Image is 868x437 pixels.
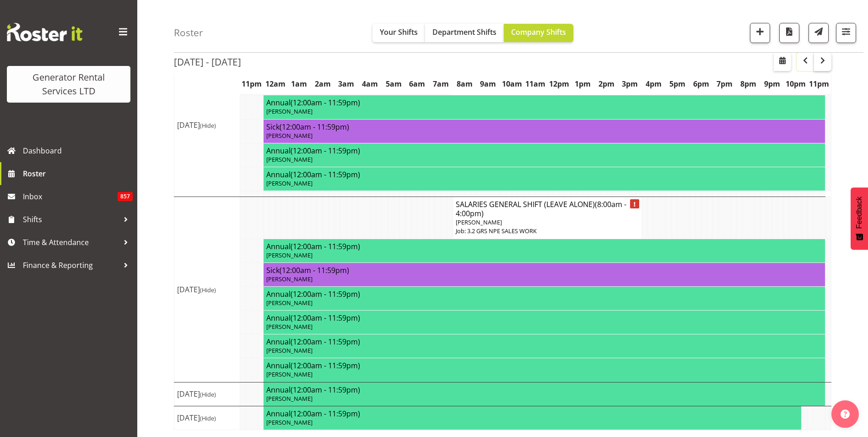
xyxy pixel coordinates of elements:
span: Feedback [855,197,863,229]
th: 6am [405,73,429,94]
h4: Annual [266,242,822,251]
span: (12:00am - 11:59pm) [280,122,349,132]
h4: Sick [266,122,822,131]
span: Dashboard [23,144,133,158]
button: Select a specific date within the roster. [774,53,791,71]
span: Time & Attendance [23,235,119,249]
span: [PERSON_NAME] [266,155,313,164]
span: Roster [23,167,133,180]
span: Your Shifts [380,27,418,37]
span: (8:00am - 4:00pm) [456,199,626,218]
button: Your Shifts [372,24,425,42]
span: Department Shifts [432,27,496,37]
h4: Annual [266,361,822,370]
th: 11pm [240,73,264,94]
h4: Sick [266,266,822,275]
th: 1am [287,73,311,94]
span: (12:00am - 11:59pm) [291,385,360,395]
button: Download a PDF of the roster according to the set date range. [779,23,799,43]
span: (12:00am - 11:59pm) [280,265,349,275]
span: [PERSON_NAME] [456,218,502,226]
span: [PERSON_NAME] [266,179,313,187]
h4: Annual [266,409,798,418]
img: Rosterit website logo [7,23,82,41]
th: 9am [476,73,500,94]
h4: Annual [266,337,822,346]
div: Generator Rental Services LTD [16,71,121,98]
h4: Annual [266,313,822,322]
span: (12:00am - 11:59pm) [291,409,360,419]
span: (12:00am - 11:59pm) [291,361,360,371]
span: [PERSON_NAME] [266,299,313,307]
h4: Annual [266,385,822,394]
th: 11pm [808,73,831,94]
button: Send a list of all shifts for the selected filtered period to all rostered employees. [809,23,829,43]
span: (12:00am - 11:59pm) [291,98,360,108]
th: 11am [523,73,547,94]
th: 3am [334,73,358,94]
th: 5pm [665,73,689,94]
span: Finance & Reporting [23,258,119,272]
td: [DATE] [174,197,240,382]
th: 10am [500,73,524,94]
span: (12:00am - 11:59pm) [291,313,360,323]
span: (12:00am - 11:59pm) [291,169,360,180]
span: Shifts [23,213,119,226]
span: (Hide) [200,286,216,294]
h4: SALARIES GENERAL SHIFT (LEAVE ALONE) [456,200,639,218]
span: (Hide) [200,414,216,422]
p: Job: 3.2 GRS NPE SALES WORK [456,227,639,235]
th: 4am [358,73,382,94]
span: (Hide) [200,121,216,130]
th: 5am [382,73,405,94]
span: [PERSON_NAME] [266,394,313,403]
th: 7pm [713,73,737,94]
th: 2pm [594,73,618,94]
td: [DATE] [174,382,240,406]
th: 12pm [547,73,571,94]
th: 8am [453,73,476,94]
img: help-xxl-2.png [841,410,850,419]
h2: [DATE] - [DATE] [174,56,241,68]
th: 6pm [689,73,713,94]
th: 1pm [571,73,595,94]
th: 8pm [737,73,760,94]
span: Inbox [23,190,118,203]
span: Company Shifts [511,27,566,37]
td: [DATE] [174,54,240,197]
h4: Annual [266,146,822,155]
button: Filter Shifts [836,23,856,43]
span: [PERSON_NAME] [266,275,313,283]
span: [PERSON_NAME] [266,107,313,115]
span: (12:00am - 11:59pm) [291,337,360,347]
button: Company Shifts [504,24,573,42]
button: Feedback - Show survey [851,187,868,250]
span: [PERSON_NAME] [266,131,313,140]
h4: Roster [174,27,203,38]
span: (Hide) [200,390,216,399]
td: [DATE] [174,406,240,430]
span: [PERSON_NAME] [266,346,313,355]
span: (12:00am - 11:59pm) [291,241,360,251]
h4: Annual [266,98,822,107]
button: Add a new shift [750,23,770,43]
th: 4pm [642,73,666,94]
span: [PERSON_NAME] [266,418,313,426]
th: 3pm [618,73,642,94]
th: 7am [429,73,453,94]
span: 857 [118,192,133,201]
span: [PERSON_NAME] [266,322,313,331]
th: 9pm [760,73,784,94]
span: [PERSON_NAME] [266,251,313,259]
h4: Annual [266,290,822,299]
th: 10pm [784,73,808,94]
th: 12am [264,73,287,94]
span: (12:00am - 11:59pm) [291,146,360,156]
span: (12:00am - 11:59pm) [291,289,360,299]
th: 2am [311,73,334,94]
span: [PERSON_NAME] [266,370,313,378]
button: Department Shifts [425,24,504,42]
h4: Annual [266,170,822,179]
